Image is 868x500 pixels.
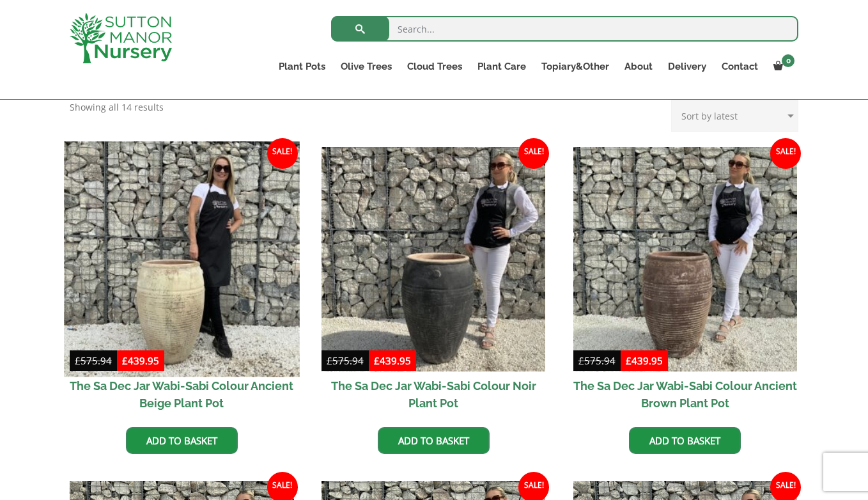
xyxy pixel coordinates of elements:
a: Sale! The Sa Dec Jar Wabi-Sabi Colour Noir Plant Pot [322,147,546,418]
span: 0 [782,54,794,67]
h2: The Sa Dec Jar Wabi-Sabi Colour Ancient Beige Plant Pot [70,371,294,418]
span: Sale! [518,138,549,169]
h2: The Sa Dec Jar Wabi-Sabi Colour Ancient Brown Plant Pot [573,371,798,418]
a: Plant Pots [271,58,333,75]
h2: The Sa Dec Jar Wabi-Sabi Colour Noir Plant Pot [322,371,546,418]
span: £ [578,354,584,367]
img: The Sa Dec Jar Wabi-Sabi Colour Ancient Brown Plant Pot [573,147,798,371]
a: Add to basket: “The Sa Dec Jar Wabi-Sabi Colour Ancient Beige Plant Pot” [126,427,238,454]
input: Search... [331,16,798,42]
span: £ [75,354,81,367]
a: Topiary&Other [534,58,617,75]
span: Sale! [770,138,801,169]
span: Sale! [267,138,298,169]
span: £ [626,354,632,367]
a: Add to basket: “The Sa Dec Jar Wabi-Sabi Colour Noir Plant Pot” [378,427,490,454]
span: £ [327,354,332,367]
p: Showing all 14 results [70,100,164,115]
a: Sale! The Sa Dec Jar Wabi-Sabi Colour Ancient Beige Plant Pot [70,147,294,418]
span: £ [122,354,128,367]
img: logo [70,13,172,63]
a: Sale! The Sa Dec Jar Wabi-Sabi Colour Ancient Brown Plant Pot [573,147,798,418]
bdi: 575.94 [75,354,112,367]
a: Plant Care [470,58,534,75]
bdi: 575.94 [327,354,364,367]
a: Delivery [660,58,714,75]
img: The Sa Dec Jar Wabi-Sabi Colour Ancient Beige Plant Pot [64,141,299,377]
select: Shop order [671,100,798,132]
a: 0 [766,58,798,75]
bdi: 439.95 [374,354,411,367]
a: Contact [714,58,766,75]
bdi: 439.95 [626,354,663,367]
a: Add to basket: “The Sa Dec Jar Wabi-Sabi Colour Ancient Brown Plant Pot” [629,427,741,454]
a: Olive Trees [333,58,399,75]
bdi: 575.94 [578,354,616,367]
a: Cloud Trees [399,58,470,75]
bdi: 439.95 [122,354,159,367]
a: About [617,58,660,75]
span: £ [374,354,380,367]
img: The Sa Dec Jar Wabi-Sabi Colour Noir Plant Pot [322,147,546,371]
